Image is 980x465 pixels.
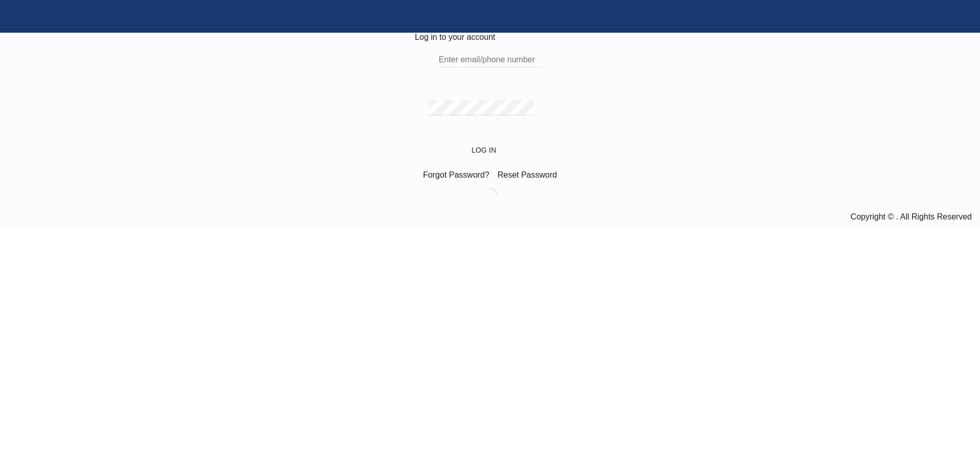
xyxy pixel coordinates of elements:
[415,33,565,42] div: Log in to your account
[438,52,543,67] input: Enter email/phone number
[494,166,561,184] div: Reset Password
[538,103,551,115] md-icon: icon-eye-off
[4,208,976,226] div: Copyright © . All Rights Reserved
[468,141,512,159] button: LOGIN
[419,166,494,184] div: Forgot Password?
